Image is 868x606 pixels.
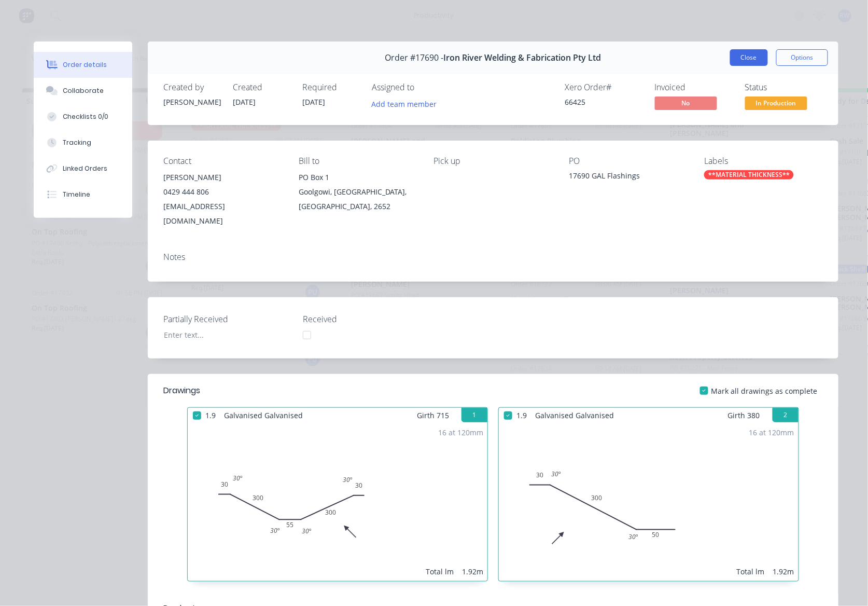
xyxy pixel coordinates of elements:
[512,408,531,423] span: 1.9
[163,97,220,107] div: [PERSON_NAME]
[163,185,282,199] div: 0429 444 806
[302,97,325,107] span: [DATE]
[745,82,823,92] div: Status
[299,170,417,214] div: PO Box 1Goolgowi, [GEOGRAPHIC_DATA], [GEOGRAPHIC_DATA], 2652
[303,313,432,325] label: Received
[63,60,107,70] div: Order details
[34,156,132,182] button: Linked Orders
[34,104,132,130] button: Checklists 0/0
[565,82,642,92] div: Xero Order #
[34,182,132,208] button: Timeline
[34,78,132,104] button: Collaborate
[730,49,768,66] button: Close
[749,427,794,438] div: 16 at 120mm
[163,82,220,92] div: Created by
[499,423,799,581] div: 0303005030º30º16 at 120mmTotal lm1.92m
[366,97,442,111] button: Add team member
[302,82,359,92] div: Required
[63,138,91,147] div: Tracking
[773,408,799,422] button: 2
[565,97,642,107] div: 66425
[531,408,618,423] span: Galvanised Galvanised
[711,385,818,396] span: Mark all drawings as complete
[188,423,487,581] div: 030300553003030º30º30º30º16 at 120mmTotal lm1.92m
[745,97,807,109] span: In Production
[163,313,293,325] label: Partially Received
[220,408,307,423] span: Galvanised Galvanised
[704,156,823,166] div: Labels
[299,170,417,185] div: PO Box 1
[63,112,108,121] div: Checklists 0/0
[34,52,132,78] button: Order details
[163,170,282,185] div: [PERSON_NAME]
[417,408,449,423] span: Girth 715
[655,82,733,92] div: Invoiced
[299,156,417,166] div: Bill to
[462,566,483,577] div: 1.92m
[63,86,104,95] div: Collaborate
[63,190,90,199] div: Timeline
[426,566,454,577] div: Total lm
[233,82,290,92] div: Created
[163,170,282,228] div: [PERSON_NAME]0429 444 806[EMAIL_ADDRESS][DOMAIN_NAME]
[372,82,475,92] div: Assigned to
[655,97,717,109] span: No
[233,97,256,107] span: [DATE]
[163,156,282,166] div: Contact
[385,53,444,63] span: Order #17690 -
[163,199,282,228] div: [EMAIL_ADDRESS][DOMAIN_NAME]
[63,164,107,173] div: Linked Orders
[728,408,760,423] span: Girth 380
[704,170,794,180] div: **MATERIAL THICKNESS**
[461,408,487,422] button: 1
[737,566,765,577] div: Total lm
[163,252,823,262] div: Notes
[444,53,601,63] span: Iron River Welding & Fabrication Pty Ltd
[163,384,200,397] div: Drawings
[372,97,442,111] button: Add team member
[299,185,417,214] div: Goolgowi, [GEOGRAPHIC_DATA], [GEOGRAPHIC_DATA], 2652
[201,408,220,423] span: 1.9
[569,156,688,166] div: PO
[569,170,688,185] div: 17690 GAL Flashings
[776,49,828,66] button: Options
[434,156,553,166] div: Pick up
[773,566,794,577] div: 1.92m
[438,427,483,438] div: 16 at 120mm
[34,130,132,156] button: Tracking
[745,97,807,112] button: In Production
